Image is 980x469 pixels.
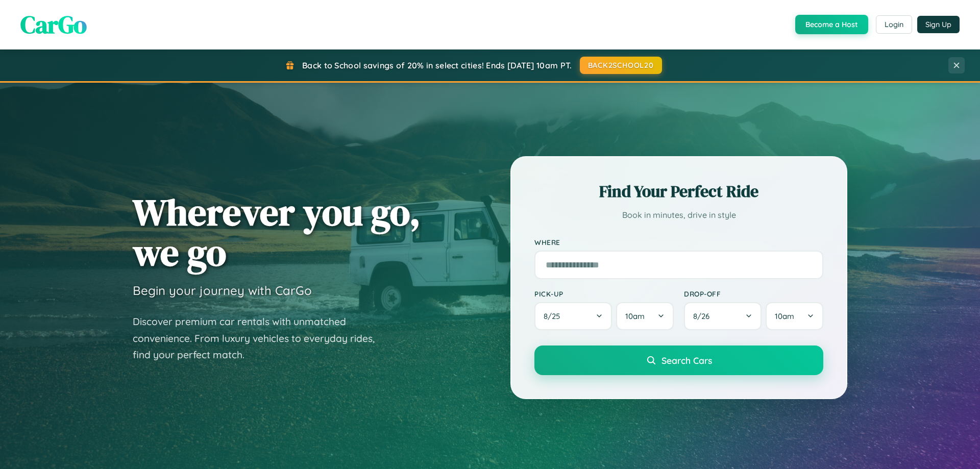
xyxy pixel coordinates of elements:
label: Drop-off [684,289,823,298]
button: Sign Up [917,16,960,33]
button: Login [876,15,912,34]
span: Search Cars [661,355,712,366]
button: Search Cars [534,345,823,375]
button: 10am [616,302,674,330]
p: Book in minutes, drive in style [534,208,823,223]
label: Pick-up [534,289,674,298]
button: 8/26 [684,302,762,330]
button: BACK2SCHOOL20 [580,57,662,74]
span: Back to School savings of 20% in select cities! Ends [DATE] 10am PT. [302,60,572,70]
span: 8 / 26 [693,311,715,321]
button: 10am [766,302,823,330]
span: 10am [775,311,794,321]
h3: Begin your journey with CarGo [133,283,312,298]
span: CarGo [20,8,87,41]
label: Where [534,238,823,246]
button: Become a Host [795,15,868,34]
h1: Wherever you go, we go [133,192,421,273]
h2: Find Your Perfect Ride [534,180,823,203]
button: 8/25 [534,302,612,330]
p: Discover premium car rentals with unmatched convenience. From luxury vehicles to everyday rides, ... [133,313,388,363]
span: 10am [625,311,645,321]
span: 8 / 25 [544,311,565,321]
